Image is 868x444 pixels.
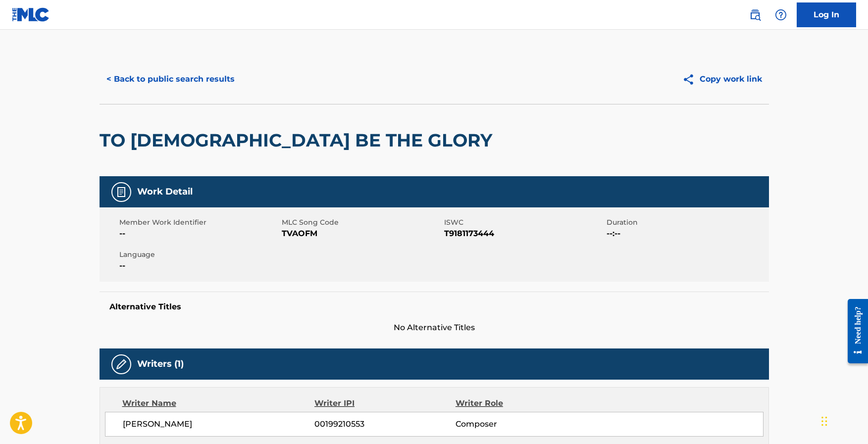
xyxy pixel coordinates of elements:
[100,67,242,92] button: < Back to public search results
[314,418,455,430] span: 00199210553
[682,73,700,86] img: Copy work link
[119,217,279,228] span: Member Work Identifier
[122,397,315,409] div: Writer Name
[797,2,856,27] a: Log In
[119,260,279,272] span: --
[109,302,759,312] h5: Alternative Titles
[115,358,127,370] img: Writers
[444,228,604,240] span: T9181173444
[840,291,868,371] iframe: Resource Center
[456,418,584,430] span: Composer
[771,5,791,25] div: Help
[675,67,769,92] button: Copy work link
[123,418,315,430] span: [PERSON_NAME]
[775,9,787,21] img: help
[607,217,766,228] span: Duration
[100,129,497,151] h2: TO [DEMOGRAPHIC_DATA] BE THE GLORY
[137,186,193,197] h5: Work Detail
[119,249,279,260] span: Language
[821,406,827,436] div: Drag
[282,217,442,228] span: MLC Song Code
[749,9,761,21] img: search
[314,397,456,409] div: Writer IPI
[115,186,127,198] img: Work Detail
[119,228,279,240] span: --
[282,228,442,240] span: TVAOFM
[607,228,766,240] span: --:--
[456,397,584,409] div: Writer Role
[444,217,604,228] span: ISWC
[137,358,184,370] h5: Writers (1)
[12,7,50,22] img: MLC Logo
[100,322,769,334] span: No Alternative Titles
[745,5,765,25] a: Public Search
[818,396,868,444] iframe: Chat Widget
